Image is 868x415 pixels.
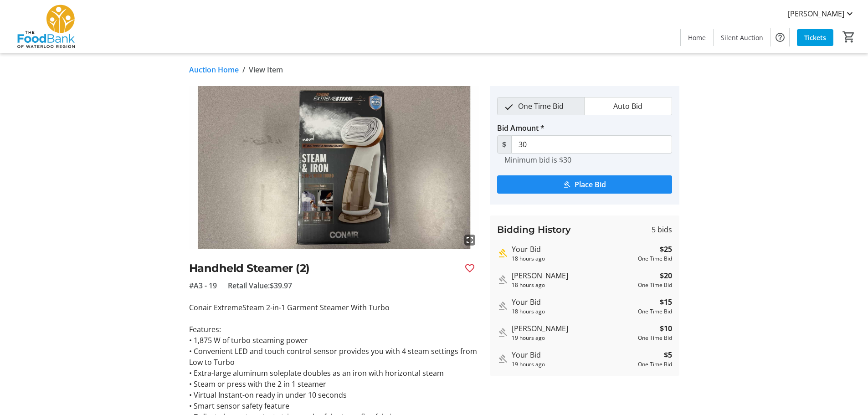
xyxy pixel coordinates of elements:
[228,280,292,291] span: Retail Value: $39.97
[249,64,283,75] span: View Item
[189,324,479,335] p: Features:
[504,155,571,164] tr-hint: Minimum bid is $30
[797,29,833,46] a: Tickets
[638,255,672,263] div: One Time Bid
[660,297,672,307] strong: $15
[771,28,789,46] button: Help
[189,86,479,249] img: Image
[464,235,475,246] mat-icon: fullscreen
[512,360,634,369] div: 19 hours ago
[714,29,770,46] a: Silent Auction
[461,259,479,277] button: Favourite
[660,244,672,255] strong: $25
[497,123,544,133] label: Bid Amount *
[575,179,606,190] span: Place Bid
[189,368,479,379] p: • Extra-large aluminum soleplate doubles as an iron with horizontal steam
[189,389,479,400] p: • Virtual Instant-on ready in under 10 seconds
[242,64,245,75] span: /
[512,255,634,263] div: 18 hours ago
[497,248,508,259] mat-icon: Highest bid
[638,281,672,289] div: One Time Bid
[512,281,634,289] div: 18 hours ago
[781,6,863,21] button: [PERSON_NAME]
[664,349,672,360] strong: $5
[497,354,508,364] mat-icon: Outbid
[512,334,634,342] div: 19 hours ago
[497,274,508,285] mat-icon: Outbid
[512,297,634,307] div: Your Bid
[512,244,634,255] div: Your Bid
[189,400,479,411] p: • Smart sensor safety feature
[638,307,672,316] div: One Time Bid
[681,29,713,46] a: Home
[497,327,508,338] mat-icon: Outbid
[688,33,706,42] span: Home
[513,97,569,115] span: One Time Bid
[497,175,672,194] button: Place Bid
[841,29,857,45] button: Cart
[788,8,844,19] span: [PERSON_NAME]
[497,135,512,154] span: $
[497,301,508,312] mat-icon: Outbid
[652,224,672,235] span: 5 bids
[804,33,826,42] span: Tickets
[512,323,634,334] div: [PERSON_NAME]
[189,379,479,389] p: • Steam or press with the 2 in 1 steamer
[189,302,479,313] p: Conair ExtremeSteam 2-in-1 Garment Steamer With Turbo
[512,349,634,360] div: Your Bid
[721,33,763,42] span: Silent Auction
[638,360,672,369] div: One Time Bid
[189,280,217,291] span: #A3 - 19
[660,323,672,334] strong: $10
[497,223,571,236] h3: Bidding History
[638,334,672,342] div: One Time Bid
[660,270,672,281] strong: $20
[512,307,634,316] div: 18 hours ago
[512,270,634,281] div: [PERSON_NAME]
[189,260,457,277] h2: Handheld Steamer (2)
[189,64,239,75] a: Auction Home
[189,346,479,368] p: • Convenient LED and touch control sensor provides you with 4 steam settings from Low to Turbo
[189,335,479,346] p: • 1,875 W of turbo steaming power
[5,4,87,49] img: The Food Bank of Waterloo Region's Logo
[608,97,648,115] span: Auto Bid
